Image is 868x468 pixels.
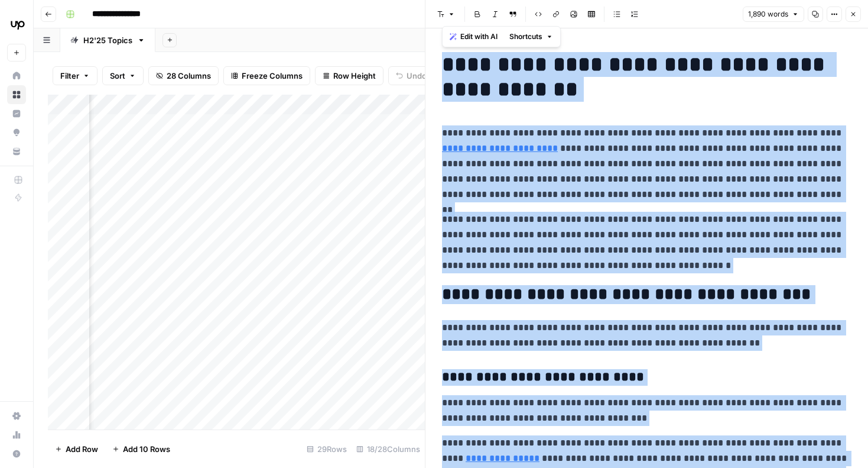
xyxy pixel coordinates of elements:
[7,66,26,85] a: Home
[148,66,219,85] button: 28 Columns
[83,34,132,46] div: H2'25 Topics
[7,406,26,425] a: Settings
[242,70,303,82] span: Freeze Columns
[7,14,28,35] img: Upwork Logo
[7,104,26,123] a: Insights
[102,66,144,85] button: Sort
[110,70,125,82] span: Sort
[407,70,427,82] span: Undo
[66,443,98,455] span: Add Row
[509,31,542,42] span: Shortcuts
[7,9,26,39] button: Workspace: Upwork
[460,31,498,42] span: Edit with AI
[302,440,352,459] div: 29 Rows
[48,440,105,459] button: Add Row
[388,66,434,85] button: Undo
[505,29,558,44] button: Shortcuts
[743,7,804,22] button: 1,890 words
[7,444,26,463] button: Help + Support
[60,28,155,52] a: H2'25 Topics
[7,85,26,104] a: Browse
[7,142,26,161] a: Your Data
[7,425,26,444] a: Usage
[333,70,376,82] span: Row Height
[748,9,788,20] span: 1,890 words
[53,66,97,85] button: Filter
[352,440,425,459] div: 18/28 Columns
[167,70,211,82] span: 28 Columns
[7,123,26,142] a: Opportunities
[105,440,177,459] button: Add 10 Rows
[315,66,383,85] button: Row Height
[123,443,170,455] span: Add 10 Rows
[60,70,79,82] span: Filter
[445,29,502,44] button: Edit with AI
[223,66,310,85] button: Freeze Columns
